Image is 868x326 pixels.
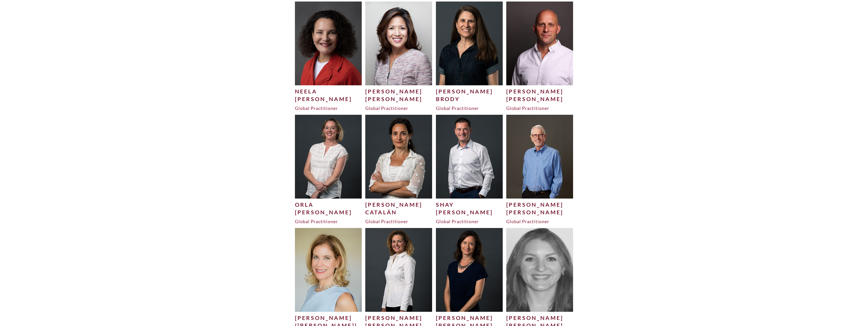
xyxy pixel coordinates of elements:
div: [PERSON_NAME] [436,88,503,95]
a: Neela[PERSON_NAME]Global Practitioner [295,2,362,111]
img: George-Clark-1-500x625.jpg [506,115,573,198]
img: Michelle-Brody-cropped-Exetor-photo-500x625.jpeg [436,2,503,85]
img: Shay-C-500x625.jpg [436,115,503,198]
div: [PERSON_NAME] [436,208,503,216]
div: Global Practitioner [506,105,573,111]
img: Orla-C-500x625.jpg [295,115,362,198]
div: [PERSON_NAME] [506,314,573,322]
div: [PERSON_NAME] [365,201,432,208]
a: [PERSON_NAME][PERSON_NAME]Global Practitioner [506,2,573,111]
div: Global Practitioner [295,218,362,224]
a: [PERSON_NAME][PERSON_NAME]Global Practitioner [365,2,432,111]
div: Global Practitioner [436,105,503,111]
a: Orla[PERSON_NAME]Global Practitioner [295,115,362,224]
div: Global Practitioner [295,105,362,111]
div: [PERSON_NAME] [365,314,432,322]
div: [PERSON_NAME] [365,95,432,103]
div: [PERSON_NAME] [295,95,362,103]
img: tina_luddy_05032018_10-500x625.jpg [295,228,362,312]
div: [PERSON_NAME] [506,201,573,208]
div: Neela [295,88,362,95]
div: Global Practitioner [506,218,573,224]
div: [PERSON_NAME] [295,208,362,216]
a: [PERSON_NAME][PERSON_NAME]Global Practitioner [506,115,573,224]
a: [PERSON_NAME]BrodyGlobal Practitioner [436,2,503,111]
div: Global Practitioner [436,218,503,224]
a: Shay[PERSON_NAME]Global Practitioner [436,115,503,224]
img: Allison-500x625.png [506,228,573,312]
div: Catalán [365,208,432,216]
img: Jenn-Bevan-500x625.jpg [365,2,432,85]
div: [PERSON_NAME] [436,314,503,322]
img: Neela-2-500x625.png [295,2,362,85]
div: [PERSON_NAME] [506,88,573,95]
img: Martha-C-500x625.jpg [365,115,432,198]
div: Global Practitioner [365,105,432,111]
img: Christy-C-500x625.jpg [365,228,432,312]
div: Brody [436,95,503,103]
div: Orla [295,201,362,208]
div: [PERSON_NAME] [365,88,432,95]
div: [PERSON_NAME] [506,208,573,216]
a: [PERSON_NAME]CatalánGlobal Practitioner [365,115,432,224]
img: Vanessa-500x625.jpg [436,228,503,312]
img: Jason-Burby-500x625.jpg [506,2,573,85]
div: [PERSON_NAME] [506,95,573,103]
div: Shay [436,201,503,208]
div: Global Practitioner [365,218,432,224]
